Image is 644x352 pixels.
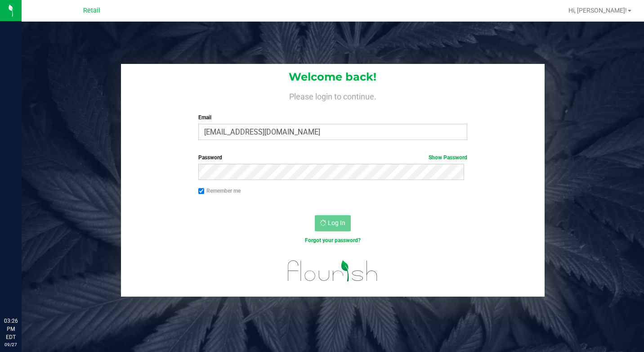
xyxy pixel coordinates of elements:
h4: Please login to continue. [121,90,545,101]
img: flourish_logo.svg [280,254,386,288]
span: Log In [328,219,345,226]
p: 09/27 [4,341,18,348]
p: 03:26 PM EDT [4,317,18,341]
label: Email [198,113,467,122]
a: Show Password [429,154,467,161]
label: Remember me [198,187,241,195]
span: Retail [83,7,100,14]
span: Password [198,154,222,161]
h1: Welcome back! [121,71,545,83]
button: Log In [315,215,351,231]
span: Hi, [PERSON_NAME]! [568,7,627,14]
a: Forgot your password? [305,237,361,244]
input: Remember me [198,188,205,194]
